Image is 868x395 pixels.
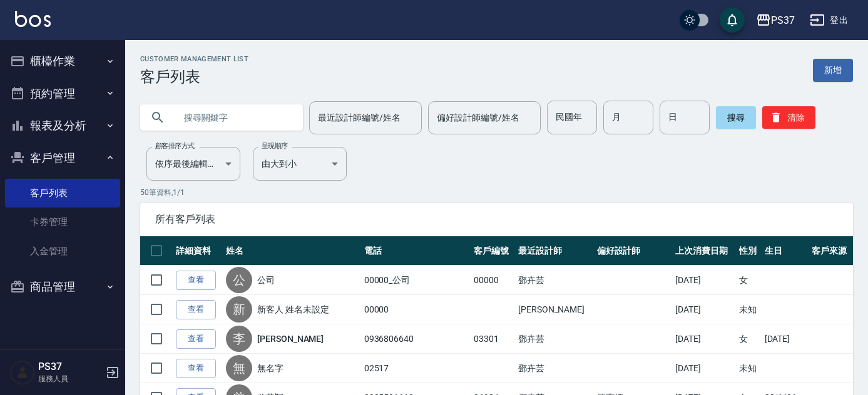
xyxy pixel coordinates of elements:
a: 查看 [176,300,216,319]
a: 查看 [176,359,216,378]
td: 03301 [471,324,515,354]
td: 鄧卉芸 [515,266,594,295]
button: PS37 [751,7,800,33]
td: [DATE] [672,295,735,324]
a: 查看 [176,271,216,290]
div: 由大到小 [253,147,347,181]
div: 李 [226,326,252,352]
td: 00000 [361,295,471,324]
a: 查看 [176,329,216,349]
td: 0936806640 [361,324,471,354]
th: 電話 [361,236,471,266]
a: 新增 [813,59,853,82]
button: 報表及分析 [5,109,120,142]
a: 公司 [257,274,275,286]
a: 無名字 [257,362,283,374]
div: PS37 [771,12,795,28]
div: 依序最後編輯時間 [146,147,240,181]
img: Person [10,360,35,385]
input: 搜尋關鍵字 [175,101,293,134]
button: 預約管理 [5,77,120,110]
a: 入金管理 [5,237,120,266]
td: [DATE] [672,324,735,354]
td: 未知 [736,295,762,324]
td: [DATE] [762,324,809,354]
a: 新客人 姓名未設定 [257,303,329,316]
label: 顧客排序方式 [155,141,195,151]
p: 50 筆資料, 1 / 1 [140,187,853,198]
img: Logo [15,11,51,27]
td: 00000 [471,266,515,295]
th: 最近設計師 [515,236,594,266]
button: 登出 [805,9,853,32]
button: 搜尋 [716,106,756,129]
th: 詳細資料 [173,236,223,266]
td: 鄧卉芸 [515,354,594,383]
th: 生日 [762,236,809,266]
td: 未知 [736,354,762,383]
h5: PS37 [38,361,102,373]
td: 02517 [361,354,471,383]
th: 性別 [736,236,762,266]
td: [PERSON_NAME] [515,295,594,324]
h2: Customer Management List [140,55,248,63]
button: 櫃檯作業 [5,45,120,77]
td: [DATE] [672,354,735,383]
th: 姓名 [223,236,361,266]
button: 客戶管理 [5,142,120,174]
td: 00000_公司 [361,266,471,295]
td: 女 [736,266,762,295]
div: 公 [226,267,252,293]
td: [DATE] [672,266,735,295]
a: 客戶列表 [5,179,120,207]
a: [PERSON_NAME] [257,332,324,345]
div: 新 [226,296,252,322]
th: 客戶來源 [809,236,853,266]
td: 女 [736,324,762,354]
label: 呈現順序 [262,141,288,151]
th: 客戶編號 [471,236,515,266]
button: save [720,7,745,32]
a: 卡券管理 [5,207,120,236]
th: 上次消費日期 [672,236,735,266]
button: 商品管理 [5,271,120,303]
div: 無 [226,355,252,381]
button: 清除 [762,106,815,129]
td: 鄧卉芸 [515,324,594,354]
span: 所有客戶列表 [155,213,838,226]
h3: 客戶列表 [140,68,248,86]
p: 服務人員 [38,373,102,384]
th: 偏好設計師 [594,236,673,266]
